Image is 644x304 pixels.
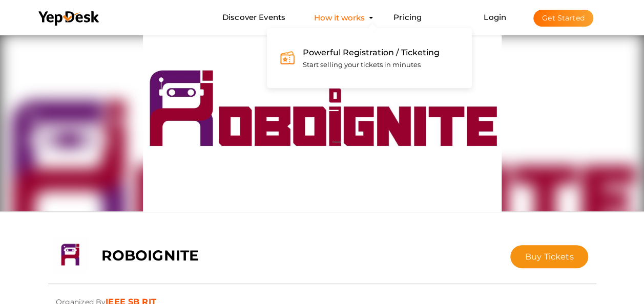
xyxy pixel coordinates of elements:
[533,10,593,27] button: Get Started
[280,41,459,76] a: Powerful Registration / Ticketing Start selling your tickets in minutes
[393,8,422,27] a: Pricing
[143,33,502,212] img: A5443PDH_normal.png
[510,245,589,268] button: Buy Tickets
[101,247,199,264] b: ROBOIGNITE
[303,60,421,69] span: Start selling your tickets in minutes
[525,252,574,262] span: Buy Tickets
[280,50,295,66] img: feature-ticketing.svg
[311,8,368,27] button: How it works Powerful Registration / Ticketing Start selling your tickets in minutes
[484,12,506,22] a: Login
[53,237,89,273] img: RSPMBPJE_small.png
[303,48,440,57] span: Powerful Registration / Ticketing
[222,8,285,27] a: Discover Events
